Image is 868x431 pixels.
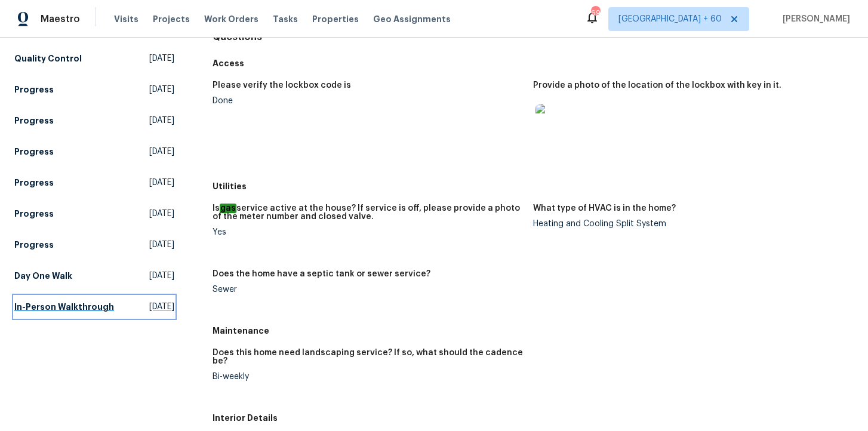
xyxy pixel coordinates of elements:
a: Progress[DATE] [14,110,174,131]
span: Properties [312,13,359,25]
a: Progress[DATE] [14,141,174,162]
div: Sewer [213,285,524,294]
h5: Interior Details [213,412,854,424]
span: [DATE] [149,270,174,282]
h5: Quality Control [14,53,82,64]
div: 691 [591,7,599,19]
h5: Access [213,57,854,69]
h5: What type of HVAC is in the home? [533,204,676,213]
span: Maestro [41,13,80,25]
h5: Progress [14,146,54,158]
h5: In-Person Walkthrough [14,301,114,313]
h5: Progress [14,115,54,127]
h5: Provide a photo of the location of the lockbox with key in it. [533,81,781,90]
h5: Is service active at the house? If service is off, please provide a photo of the meter number and... [213,204,524,221]
h5: Does the home have a septic tank or sewer service? [213,270,430,278]
h5: Does this home need landscaping service? If so, what should the cadence be? [213,349,524,365]
a: Quality Control[DATE] [14,48,174,69]
a: Progress[DATE] [14,203,174,224]
div: Bi-weekly [213,372,524,381]
span: [DATE] [149,53,174,64]
span: Projects [153,13,190,25]
h5: Utilities [213,180,854,192]
a: Progress[DATE] [14,79,174,100]
h5: Maintenance [213,325,854,337]
span: [DATE] [149,301,174,313]
h5: Day One Walk [14,270,72,282]
span: [DATE] [149,84,174,96]
h5: Progress [14,239,54,251]
a: Progress[DATE] [14,172,174,193]
span: [DATE] [149,177,174,189]
span: Tasks [273,15,298,23]
span: Geo Assignments [373,13,451,25]
span: [GEOGRAPHIC_DATA] + 60 [618,13,722,25]
span: [DATE] [149,115,174,127]
a: In-Person Walkthrough[DATE] [14,296,174,318]
span: [DATE] [149,146,174,158]
a: Progress[DATE] [14,234,174,255]
div: Heating and Cooling Split System [533,220,844,228]
h5: Progress [14,208,54,220]
div: Done [213,97,524,105]
span: [DATE] [149,208,174,220]
span: Work Orders [204,13,258,25]
span: [DATE] [149,239,174,251]
span: [PERSON_NAME] [778,13,850,25]
h5: Progress [14,177,54,189]
em: gas [220,204,236,213]
h5: Progress [14,84,54,96]
div: Yes [213,228,524,236]
a: Day One Walk[DATE] [14,265,174,287]
h5: Please verify the lockbox code is [213,81,351,90]
span: Visits [114,13,138,25]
